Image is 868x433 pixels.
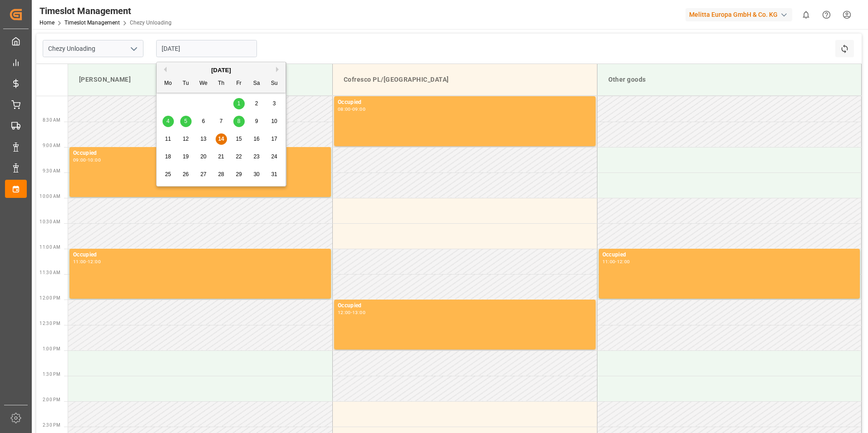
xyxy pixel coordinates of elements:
div: - [351,310,352,315]
button: Melitta Europa GmbH & Co. KG [686,6,796,23]
div: Choose Sunday, August 17th, 2025 [269,133,280,145]
div: Choose Saturday, August 9th, 2025 [251,116,262,127]
div: [DATE] [157,66,286,75]
div: Choose Tuesday, August 12th, 2025 [180,133,192,145]
div: Choose Monday, August 4th, 2025 [163,116,174,127]
div: 12:00 [617,260,630,264]
div: Choose Tuesday, August 19th, 2025 [180,151,192,162]
div: - [86,260,88,264]
span: 12:00 PM [39,295,60,300]
div: Th [216,78,227,89]
div: Choose Wednesday, August 20th, 2025 [198,151,209,162]
span: 18 [165,153,171,160]
div: 11:00 [602,260,616,264]
div: Timeslot Management [39,4,172,18]
div: Sa [251,78,262,89]
span: 12 [182,136,188,142]
div: Choose Tuesday, August 26th, 2025 [180,169,192,180]
div: Other goods [605,71,854,88]
span: 11:00 AM [39,245,60,250]
div: Choose Friday, August 8th, 2025 [233,116,245,127]
div: Occupied [73,149,327,158]
span: 29 [236,171,242,177]
div: Choose Wednesday, August 27th, 2025 [198,169,209,180]
span: 16 [253,136,259,142]
button: Next Month [276,67,281,72]
div: Choose Thursday, August 14th, 2025 [216,133,227,145]
div: Tu [180,78,192,89]
span: 23 [253,153,259,160]
div: - [615,260,616,264]
div: 11:00 [73,260,86,264]
div: 12:00 [88,260,101,264]
div: Choose Saturday, August 2nd, 2025 [251,98,262,109]
div: Choose Monday, August 25th, 2025 [163,169,174,180]
span: 14 [218,136,224,142]
button: open menu [127,42,140,56]
div: Mo [163,78,174,89]
span: 10:30 AM [39,219,60,224]
span: 1 [237,100,241,107]
span: 28 [218,171,224,177]
span: 3 [273,100,276,107]
div: Choose Saturday, August 16th, 2025 [251,133,262,145]
span: 31 [271,171,277,177]
div: month 2025-08 [159,95,283,183]
div: Choose Saturday, August 23rd, 2025 [251,151,262,162]
div: Choose Sunday, August 3rd, 2025 [269,98,280,109]
span: 5 [184,118,187,124]
div: Choose Monday, August 18th, 2025 [163,151,174,162]
span: 30 [253,171,259,177]
div: Choose Sunday, August 31st, 2025 [269,169,280,180]
div: Choose Sunday, August 24th, 2025 [269,151,280,162]
div: [PERSON_NAME] [75,71,325,88]
div: Choose Wednesday, August 6th, 2025 [198,116,209,127]
div: 09:00 [352,107,365,111]
div: Choose Thursday, August 21st, 2025 [216,151,227,162]
div: Su [269,78,280,89]
div: 10:00 [88,158,101,162]
span: 25 [165,171,171,177]
span: 9:00 AM [43,143,60,148]
div: 12:00 [338,310,351,315]
span: 8 [237,118,241,124]
div: Choose Friday, August 1st, 2025 [233,98,245,109]
div: 08:00 [338,107,351,111]
div: Choose Wednesday, August 13th, 2025 [198,133,209,145]
div: Fr [233,78,245,89]
div: Cofresco PL/[GEOGRAPHIC_DATA] [340,71,590,88]
span: 11:30 AM [39,270,60,275]
span: 17 [271,136,277,142]
div: - [86,158,88,162]
span: 27 [200,171,206,177]
div: 09:00 [73,158,86,162]
span: 2 [255,100,258,107]
span: 10:00 AM [39,194,60,199]
span: 26 [182,171,188,177]
div: Choose Friday, August 22nd, 2025 [233,151,245,162]
div: Choose Friday, August 29th, 2025 [233,169,245,180]
div: Occupied [73,251,327,260]
span: 4 [167,118,170,124]
div: Choose Monday, August 11th, 2025 [163,133,174,145]
button: show 0 new notifications [796,5,816,25]
button: Previous Month [161,67,167,72]
div: Choose Tuesday, August 5th, 2025 [180,116,192,127]
a: Home [39,20,54,26]
span: 10 [271,118,277,124]
button: Help Center [816,5,837,25]
span: 12:30 PM [39,321,60,326]
div: Occupied [338,98,592,107]
span: 8:30 AM [43,118,60,123]
span: 24 [271,153,277,160]
span: 20 [200,153,206,160]
span: 1:30 PM [43,372,60,377]
span: 9 [255,118,258,124]
div: Choose Thursday, August 28th, 2025 [216,169,227,180]
span: 2:00 PM [43,397,60,402]
div: Occupied [338,301,592,310]
span: 15 [236,136,242,142]
div: Choose Saturday, August 30th, 2025 [251,169,262,180]
span: 6 [202,118,205,124]
div: Choose Friday, August 15th, 2025 [233,133,245,145]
